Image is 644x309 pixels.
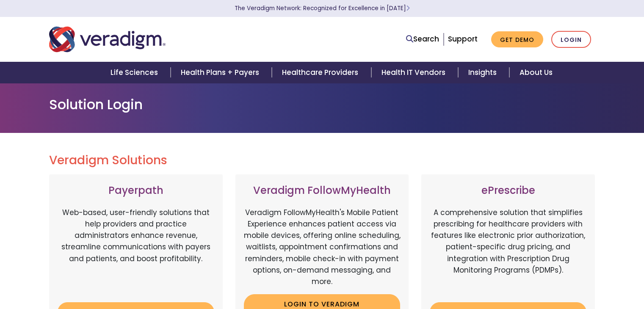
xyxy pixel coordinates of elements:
p: A comprehensive solution that simplifies prescribing for healthcare providers with features like ... [430,207,586,296]
p: Web-based, user-friendly solutions that help providers and practice administrators enhance revenu... [58,207,214,296]
h3: ePrescribe [430,185,586,197]
h3: Veradigm FollowMyHealth [244,185,401,197]
a: Login [551,31,591,48]
a: Healthcare Providers [272,62,371,83]
h3: Payerpath [58,185,214,197]
span: Learn More [406,4,410,12]
h2: Veradigm Solutions [49,153,595,168]
a: Insights [458,62,509,83]
a: The Veradigm Network: Recognized for Excellence in [DATE]Learn More [235,4,410,12]
a: Search [406,33,439,45]
p: Veradigm FollowMyHealth's Mobile Patient Experience enhances patient access via mobile devices, o... [244,207,401,287]
a: About Us [509,62,563,83]
a: Get Demo [491,31,543,48]
a: Health Plans + Payers [171,62,272,83]
h1: Solution Login [49,97,595,113]
img: Veradigm logo [49,25,166,53]
a: Health IT Vendors [371,62,458,83]
a: Support [448,34,478,44]
a: Life Sciences [100,62,171,83]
